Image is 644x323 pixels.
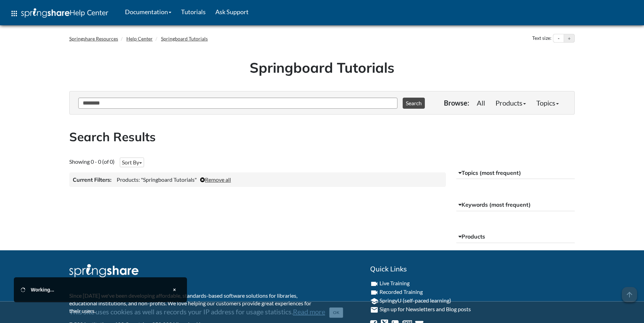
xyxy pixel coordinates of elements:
img: Springshare [69,264,138,277]
img: Springshare [21,8,70,18]
a: Live Training [379,280,410,286]
button: Keywords (most frequent) [456,199,575,211]
h2: Quick Links [370,264,575,274]
a: Ask Support [211,3,253,20]
button: Search [403,98,425,109]
span: arrow_upward [622,287,637,302]
a: Remove all [200,176,231,183]
div: Text size: [531,34,553,43]
h3: Current Filters [73,176,111,183]
button: Topics (most frequent) [456,167,575,179]
h2: Search Results [69,128,575,145]
i: email [370,306,378,314]
span: Showing 0 - 0 (of 0) [69,158,115,165]
a: Recorded Training [379,288,423,295]
i: videocam [370,280,378,288]
button: Sort By [120,158,144,167]
i: videocam [370,288,378,297]
p: Browse: [444,98,469,108]
a: arrow_upward [622,288,637,296]
button: Increase text size [564,34,574,43]
span: "Springboard Tutorials" [141,176,197,183]
a: Products [490,96,531,110]
button: Close [169,284,180,295]
a: SpringyU (self-paced learning) [379,297,451,304]
a: apps Help Center [5,3,113,24]
div: This site uses cookies as well as records your IP address for usage statistics. [62,307,582,318]
a: Documentation [120,3,176,20]
a: Sign up for Newsletters and Blog posts [379,306,471,312]
h1: Springboard Tutorials [74,58,570,77]
span: Help Center [70,8,108,17]
button: Products [456,231,575,243]
a: Help Center [126,36,153,42]
span: apps [10,9,18,18]
button: Close [329,307,343,318]
a: Topics [531,96,564,110]
a: Springshare Resources [69,36,118,42]
a: Tutorials [176,3,211,20]
span: Products: [117,176,140,183]
a: Springboard Tutorials [161,36,208,42]
button: Decrease text size [553,34,564,43]
a: All [472,96,490,110]
p: Since [DATE] we've been developing affordable, standards-based software solutions for libraries, ... [69,292,317,315]
i: school [370,297,378,305]
span: Working... [31,287,54,293]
